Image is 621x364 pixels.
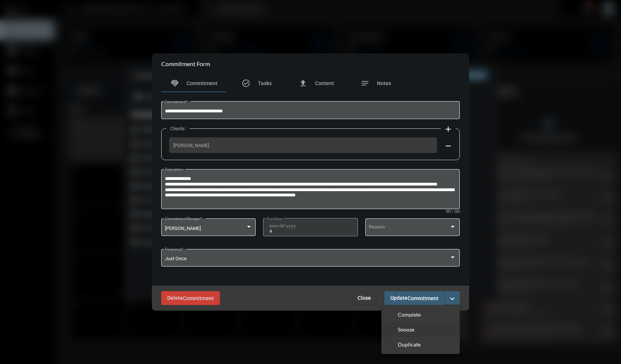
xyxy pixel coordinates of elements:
mat-icon: content_copy [387,341,394,348]
p: Complete [398,311,421,318]
mat-icon: snooze [387,326,394,333]
p: Snooze [398,326,414,333]
mat-icon: checkmark [387,311,394,318]
p: Duplicate [398,341,421,348]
